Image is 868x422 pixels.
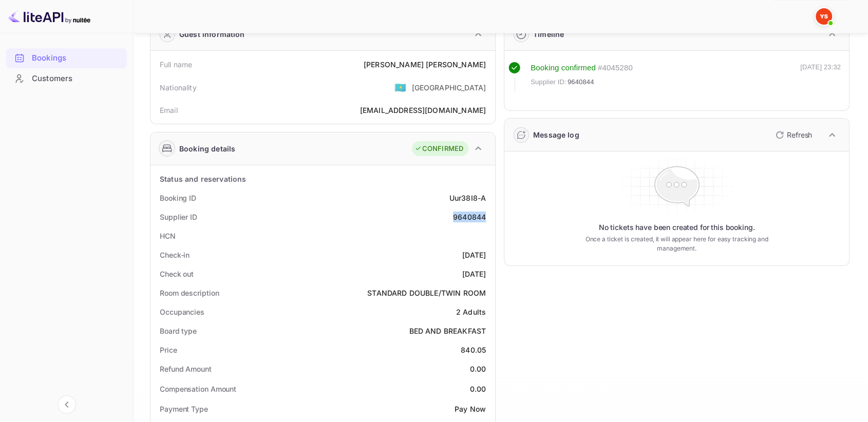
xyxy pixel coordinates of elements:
[414,144,463,154] div: CONFIRMED
[160,268,194,279] div: Check out
[179,143,235,154] div: Booking details
[160,59,192,70] div: Full name
[160,383,236,394] div: Compensation Amount
[598,62,633,74] div: # 4045280
[533,129,579,140] div: Message log
[160,404,208,414] div: Payment Type
[394,78,406,97] span: United States
[160,193,196,203] div: Booking ID
[449,193,486,203] div: Uur38I8-A
[455,404,486,414] div: Pay Now
[769,127,816,143] button: Refresh
[160,287,219,298] div: Room description
[160,174,246,184] div: Status and reservations
[453,212,486,222] div: 9640844
[462,250,486,260] div: [DATE]
[568,77,594,87] span: 9640844
[367,287,486,298] div: STANDARD DOUBLE/TWIN ROOM
[179,29,245,40] div: Guest information
[461,344,486,355] div: 840.05
[469,363,486,374] div: 0.00
[160,325,197,336] div: Board type
[160,306,204,317] div: Occupancies
[6,69,127,88] a: Customers
[32,73,122,85] div: Customers
[360,105,486,116] div: [EMAIL_ADDRESS][DOMAIN_NAME]
[160,105,178,116] div: Email
[787,129,812,140] p: Refresh
[160,250,190,260] div: Check-in
[411,82,486,93] div: [GEOGRAPHIC_DATA]
[456,306,486,317] div: 2 Adults
[533,29,564,40] div: Timeline
[6,48,127,68] div: Bookings
[160,82,197,93] div: Nationality
[364,59,486,70] div: [PERSON_NAME] [PERSON_NAME]
[6,69,127,89] div: Customers
[6,48,127,67] a: Bookings
[531,77,567,87] span: Supplier ID:
[800,62,841,92] div: [DATE] 23:32
[160,344,177,355] div: Price
[32,52,122,64] div: Bookings
[531,62,596,74] div: Booking confirmed
[160,212,197,222] div: Supplier ID
[8,8,90,25] img: LiteAPI logo
[160,231,176,241] div: HCN
[816,8,832,25] img: Yandex Support
[462,268,486,279] div: [DATE]
[469,383,486,394] div: 0.00
[584,235,769,253] p: Once a ticket is created, it will appear here for easy tracking and management.
[599,222,755,233] p: No tickets have been created for this booking.
[160,363,212,374] div: Refund Amount
[409,325,486,336] div: BED AND BREAKFAST
[58,395,76,414] button: Collapse navigation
